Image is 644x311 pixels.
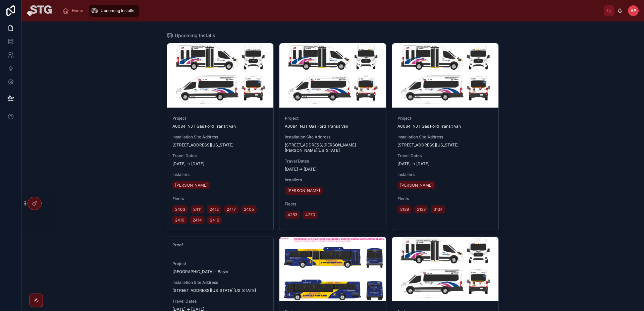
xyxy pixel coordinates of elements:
span: Travel Dates [397,153,493,159]
span: 2414 [193,217,202,223]
span: [DATE] → [DATE] [172,161,268,167]
span: Installation Site Address [397,134,493,140]
span: Installers [172,172,268,177]
span: 4263 [287,212,297,217]
a: Home [60,5,88,17]
span: Installation Site Address [172,280,268,285]
span: [DATE] → [DATE] [285,167,381,172]
span: Project [397,116,493,121]
a: ProjectA0084 NJT Gas Ford Transit VanInstallation Site Address[STREET_ADDRESS][PERSON_NAME][PERSO... [279,43,386,231]
span: Installers [285,177,381,183]
span: [PERSON_NAME] [175,183,208,188]
span: Project [172,261,268,266]
span: [DATE] → [DATE] [397,161,493,167]
a: ProjectA0084 NJT Gas Ford Transit VanInstallation Site Address[STREET_ADDRESS][US_STATE]Travel Da... [392,43,499,231]
span: AP [631,8,636,13]
span: 2405 [244,207,254,212]
span: [PERSON_NAME] [400,183,433,188]
span: 3133 [417,207,426,212]
span: 2410 [175,217,184,223]
span: [PERSON_NAME] [287,188,320,193]
div: STG33639_NJT-ACCESSLINK_FORDU4X-EXTENDED-RENDERING_FULLSIZE_REVC-(1).jpg [392,237,499,301]
span: [STREET_ADDRESS][US_STATE] [172,142,268,148]
span: Installation Site Address [285,134,381,140]
span: -- [172,250,176,256]
div: STGXXXXX_NEWARKLIBERTY_ORION-REFURBS_FULLSIZE-TEMPLATE.jpg [279,237,386,301]
span: Installation Site Address [172,134,268,140]
span: Travel Dates [172,299,268,304]
span: 2403 [175,207,185,212]
span: 3134 [434,207,443,212]
span: [GEOGRAPHIC_DATA] - Basic [172,269,268,274]
span: A0084 NJT Gas Ford Transit Van [285,124,381,129]
div: STG33639_NJT-ACCESSLINK_FORDU4X-EXTENDED-RENDERING_FULLSIZE_REVC-(1).jpg [392,43,499,108]
span: 2417 [227,207,236,212]
a: Upcoming Installs [89,5,139,17]
span: Fleets [172,196,268,201]
span: A0084 NJT Gas Ford Transit Van [172,124,268,129]
span: 2416 [210,217,219,223]
span: 2412 [210,207,219,212]
span: [STREET_ADDRESS][PERSON_NAME][PERSON_NAME][US_STATE] [285,142,381,153]
span: Upcoming Installs [175,32,215,39]
span: [STREET_ADDRESS][US_STATE][US_STATE] [172,288,268,293]
div: STG33639_NJT-ACCESSLINK_FORDU4X-EXTENDED-RENDERING_FULLSIZE_REVC-(1).jpg [167,43,274,108]
a: ProjectA0084 NJT Gas Ford Transit VanInstallation Site Address[STREET_ADDRESS][US_STATE]Travel Da... [167,43,274,231]
span: 3129 [400,207,409,212]
span: Home [72,8,83,13]
span: A0084 NJT Gas Ford Transit Van [397,124,493,129]
span: Fleets [285,201,381,207]
div: scrollable content [57,3,604,18]
span: 4270 [305,212,315,217]
span: Upcoming Installs [101,8,134,13]
span: Travel Dates [285,159,381,164]
div: STG33639_NJT-ACCESSLINK_FORDU4X-EXTENDED-RENDERING_FULLSIZE_REVC-(1).jpg [279,43,386,108]
span: Installers [397,172,493,177]
span: Project [172,116,268,121]
span: Travel Dates [172,153,268,159]
span: Project [285,116,381,121]
span: 2411 [193,207,202,212]
a: Upcoming Installs [167,32,215,39]
span: Proof [172,242,268,248]
span: [STREET_ADDRESS][US_STATE] [397,142,493,148]
img: App logo [27,5,52,16]
span: Fleets [397,196,493,201]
